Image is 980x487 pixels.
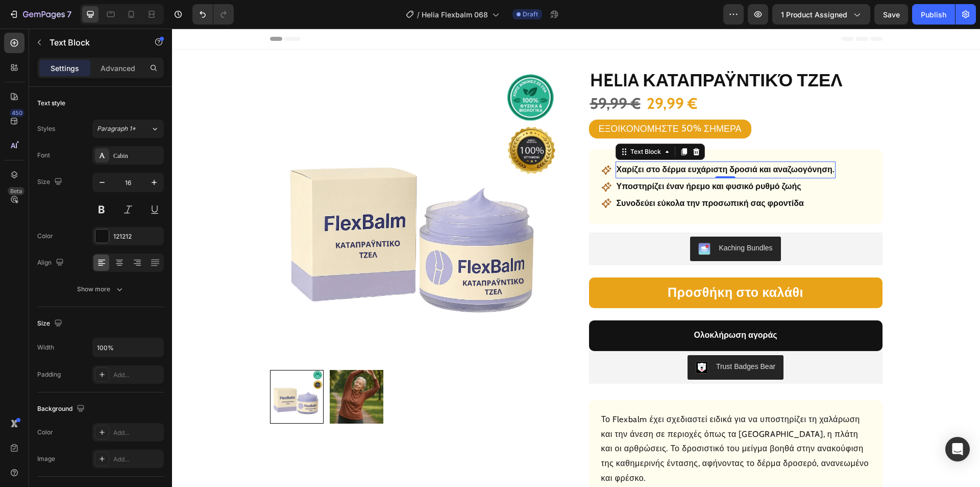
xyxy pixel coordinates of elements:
[113,455,161,464] div: Add...
[37,402,87,416] div: Background
[445,134,663,149] p: Χαρίζει στο δέρμα ευχάριστη δροσιά και αναζωογόνηση.
[425,93,508,108] div: ΕΞΟΙΚΟΝΟΜΗΣΤΕ
[67,8,71,20] p: 7
[37,280,164,298] button: Show more
[101,63,135,74] p: Advanced
[526,214,538,226] img: KachingBundles.png
[417,64,470,86] div: 59,99 €
[912,4,955,25] button: Publish
[445,151,629,166] p: Υποστηρίζει έναν ήρεμο και φυσικό ρυθμό ζωής
[113,428,161,437] div: Add...
[192,4,234,25] div: Undo/Redo
[874,4,908,25] button: Save
[456,119,491,128] div: Text Block
[523,10,538,19] span: Draft
[10,109,24,117] div: 450
[417,292,710,322] button: Ολοκλήρωση αγοράς
[113,370,161,380] div: Add...
[37,428,53,437] div: Color
[92,120,164,138] button: Paragraph 1*
[524,333,536,345] img: CLDR_q6erfwCEAE=.png
[77,284,125,294] div: Show more
[522,299,605,314] div: Ολοκλήρωση αγοράς
[945,437,970,461] div: Open Intercom Messenger
[422,9,488,20] span: Helia Flexbalm 068
[113,232,161,241] div: 121212
[530,93,571,108] div: ΣΗΜΕΡΑ
[544,333,603,343] div: Trust Badges Bear
[883,10,900,19] span: Save
[97,124,136,133] span: Paragraph 1*
[113,151,161,160] div: Cabin
[516,327,611,351] button: Trust Badges Bear
[37,124,55,133] div: Styles
[37,99,65,108] div: Text style
[772,4,870,25] button: 1 product assigned
[37,231,53,241] div: Color
[37,454,55,463] div: Image
[921,9,946,20] div: Publish
[417,9,420,20] span: /
[496,254,631,274] div: Προσθήκη στο καλάθι
[37,151,50,160] div: Font
[172,29,980,487] iframe: Design area
[445,168,632,182] p: Συνοδεύει εύκολα την προσωπική σας φροντίδα
[37,317,64,331] div: Size
[4,4,76,25] button: 7
[8,187,24,195] div: Beta
[508,93,530,107] div: 50%
[547,214,600,225] div: Kaching Bundles
[37,370,61,379] div: Padding
[444,133,664,150] div: Rich Text Editor. Editing area: main
[474,64,526,86] div: 29,99 €
[417,249,710,280] button: Προσθήκη στο καλάθι
[518,208,608,233] button: Kaching Bundles
[93,338,163,357] input: Auto
[50,36,136,49] p: Text Block
[37,256,66,270] div: Align
[37,343,54,352] div: Width
[417,41,710,61] h1: Helia καταπραϋντικό τζελ
[781,9,847,20] span: 1 product assigned
[37,175,64,189] div: Size
[51,63,79,74] p: Settings
[429,386,697,454] p: Το Flexbalm έχει σχεδιαστεί ειδικά για να υποστηρίζει τη χαλάρωση και την άνεση σε περιοχές όπως ...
